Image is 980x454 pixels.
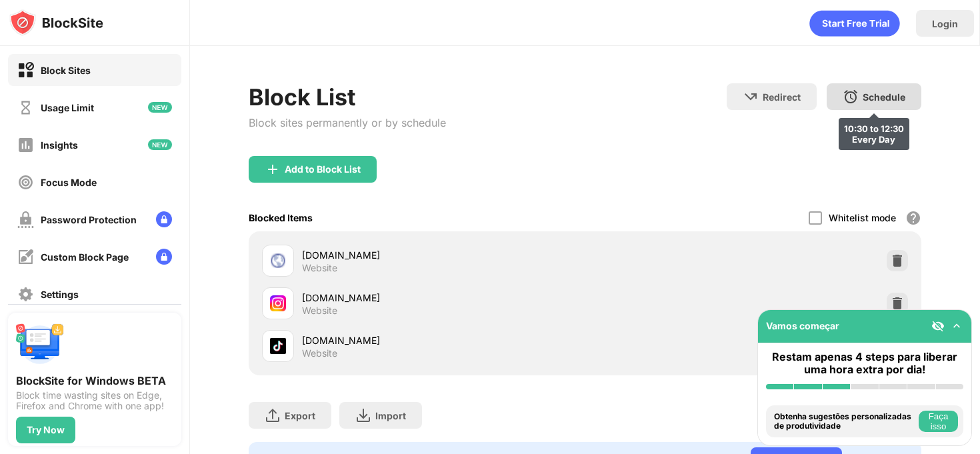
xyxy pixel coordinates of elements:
[41,65,91,76] div: Block Sites
[41,251,129,263] div: Custom Block Page
[17,137,34,153] img: insights-off.svg
[17,62,34,79] img: block-on.svg
[844,123,904,134] div: 10:30 to 12:30
[17,286,34,303] img: settings-off.svg
[270,338,286,354] img: favicons
[41,139,78,151] div: Insights
[844,134,904,145] div: Every Day
[156,211,172,227] img: lock-menu.svg
[16,321,64,369] img: push-desktop.svg
[17,249,34,265] img: customize-block-page-off.svg
[148,139,172,150] img: new-icon.svg
[249,116,446,129] div: Block sites permanently or by schedule
[270,253,286,269] img: favicons
[27,425,65,435] div: Try Now
[302,262,337,274] div: Website
[919,411,958,432] button: Faça isso
[9,9,103,36] img: logo-blocksite.svg
[763,91,801,103] div: Redirect
[17,174,34,191] img: focus-off.svg
[302,291,585,305] div: [DOMAIN_NAME]
[302,305,337,317] div: Website
[931,319,945,333] img: eye-not-visible.svg
[302,248,585,262] div: [DOMAIN_NAME]
[766,320,839,331] div: Vamos começar
[16,374,173,387] div: BlockSite for Windows BETA
[41,102,94,113] div: Usage Limit
[766,351,963,376] div: Restam apenas 4 steps para liberar uma hora extra por dia!
[932,18,958,29] div: Login
[285,410,315,421] div: Export
[41,214,137,225] div: Password Protection
[41,177,97,188] div: Focus Mode
[302,333,585,347] div: [DOMAIN_NAME]
[156,249,172,265] img: lock-menu.svg
[41,289,79,300] div: Settings
[17,99,34,116] img: time-usage-off.svg
[270,295,286,311] img: favicons
[148,102,172,113] img: new-icon.svg
[249,83,446,111] div: Block List
[809,10,900,37] div: animation
[302,347,337,359] div: Website
[375,410,406,421] div: Import
[249,212,313,223] div: Blocked Items
[774,412,915,431] div: Obtenha sugestões personalizadas de produtividade
[17,211,34,228] img: password-protection-off.svg
[863,91,905,103] div: Schedule
[829,212,896,223] div: Whitelist mode
[285,164,361,175] div: Add to Block List
[16,390,173,411] div: Block time wasting sites on Edge, Firefox and Chrome with one app!
[950,319,963,333] img: omni-setup-toggle.svg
